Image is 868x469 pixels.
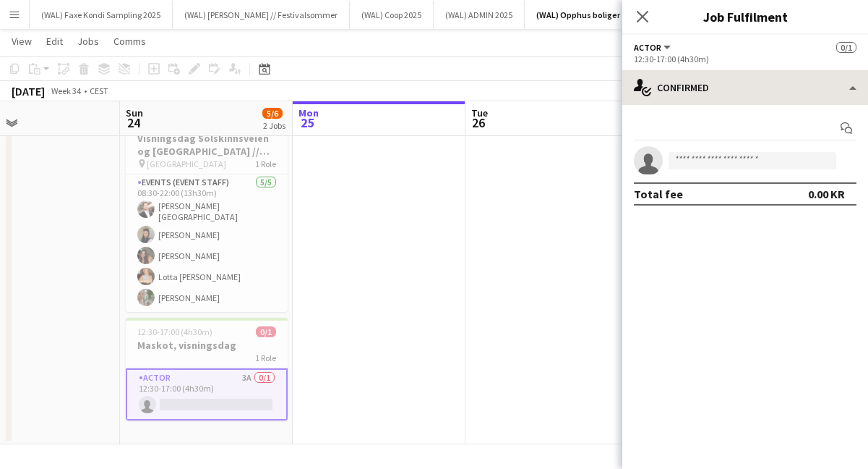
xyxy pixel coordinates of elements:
[113,35,146,48] span: Comms
[255,159,276,169] span: 1 Role
[126,174,288,312] app-card-role: Events (Event Staff)5/508:30-22:00 (13h30m)[PERSON_NAME][GEOGRAPHIC_DATA][PERSON_NAME][PERSON_NAM...
[262,108,283,119] span: 5/6
[434,1,525,29] button: (WAL) ADMIN 2025
[30,1,173,29] button: (WAL) Faxe Kondi Sampling 2025
[126,106,143,119] span: Sun
[173,1,350,29] button: (WAL) [PERSON_NAME] // Festivalsommer
[469,114,488,131] span: 26
[124,114,143,131] span: 24
[90,85,108,96] div: CEST
[77,35,99,48] span: Jobs
[622,7,868,26] h3: Job Fulfilment
[836,42,856,53] span: 0/1
[46,35,63,48] span: Edit
[256,326,276,337] span: 0/1
[126,318,288,421] app-job-card: 12:30-17:00 (4h30m)0/1Maskot, visningsdag1 RoleActor3A0/112:30-17:00 (4h30m)
[48,85,84,96] span: Week 34
[296,114,319,131] span: 25
[72,32,105,51] a: Jobs
[12,35,32,48] span: View
[525,1,632,29] button: (WAL) Opphus boliger
[108,32,152,51] a: Comms
[634,54,856,64] div: 12:30-17:00 (4h30m)
[6,32,38,51] a: View
[255,352,276,363] span: 1 Role
[12,84,45,98] div: [DATE]
[634,187,683,201] div: Total fee
[40,32,69,51] a: Edit
[622,70,868,105] div: Confirmed
[808,187,845,201] div: 0.00 KR
[634,42,661,53] span: Actor
[634,42,673,53] button: Actor
[350,1,434,29] button: (WAL) Coop 2025
[471,106,488,119] span: Tue
[126,132,288,158] h3: Visningsdag Solskinnsveien og [GEOGRAPHIC_DATA] // Opprigg og gjennomføring
[126,111,288,312] app-job-card: 08:30-22:00 (13h30m)5/5Visningsdag Solskinnsveien og [GEOGRAPHIC_DATA] // Opprigg og gjennomførin...
[126,368,288,421] app-card-role: Actor3A0/112:30-17:00 (4h30m)
[137,326,212,337] span: 12:30-17:00 (4h30m)
[126,339,288,352] h3: Maskot, visningsdag
[147,159,226,169] span: [GEOGRAPHIC_DATA]
[298,106,319,119] span: Mon
[263,120,285,131] div: 2 Jobs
